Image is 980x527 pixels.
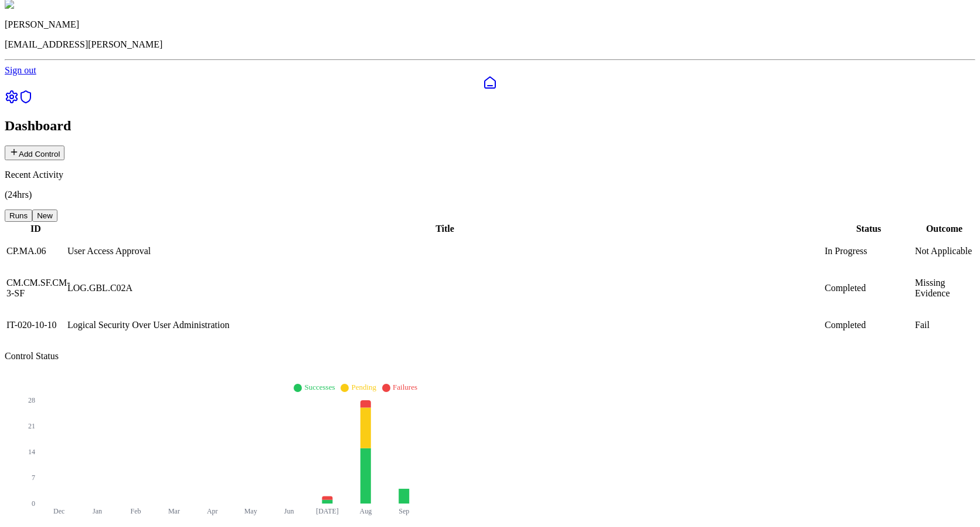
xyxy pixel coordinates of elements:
button: Add Control [5,146,64,160]
span: Outcome [926,224,962,234]
a: SOC 1 Reports [19,96,33,106]
td: LOG.GBL.C02A [67,268,823,309]
div: In Progress [825,246,913,256]
p: [EMAIL_ADDRESS][PERSON_NAME] [5,39,975,50]
p: (24hrs) [5,190,975,200]
tspan: Mar [168,506,180,515]
span: ID [30,224,41,234]
a: Sign out [5,65,36,75]
tspan: Apr [207,506,218,515]
tspan: Sep [399,506,409,515]
tspan: Aug [360,506,372,515]
div: Not Applicable [915,246,974,256]
tspan: Feb [131,506,141,515]
a: Dashboard [5,76,975,90]
tspan: 14 [28,448,35,456]
span: Pending [351,383,376,391]
span: Status [856,224,882,234]
p: Control Status [5,351,975,362]
p: [PERSON_NAME] [5,19,975,30]
tspan: 7 [32,474,35,482]
tspan: Jan [93,506,102,515]
tspan: Jun [284,506,294,515]
span: IT-020-10-10 [6,320,57,330]
tspan: 0 [32,499,35,508]
p: Recent Activity [5,170,975,180]
span: Failures [393,383,417,391]
tspan: Dec [53,506,64,515]
h2: Dashboard [5,118,975,134]
div: Missing Evidence [915,278,974,299]
td: Logical Security Over User Administration [67,310,823,340]
a: Settings [5,96,19,106]
button: New [32,210,57,222]
span: Successes [304,383,335,391]
tspan: 21 [28,422,35,430]
div: Fail [915,320,974,330]
tspan: May [244,506,257,515]
td: User Access Approval [67,236,823,266]
button: Runs [5,210,32,222]
span: CP.MA.06 [6,246,46,256]
span: CM.CM.SF.CM-3-SF [6,278,70,298]
tspan: 28 [28,396,35,404]
tspan: [DATE] [316,506,339,515]
div: Completed [825,320,913,330]
span: Title [435,224,454,234]
div: Completed [825,283,913,293]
